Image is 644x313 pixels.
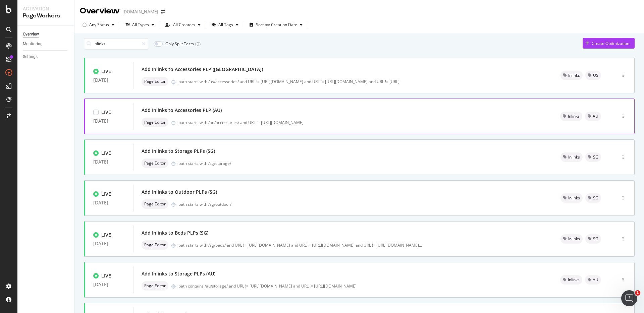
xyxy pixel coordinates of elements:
[593,155,598,159] span: SG
[593,278,598,282] span: AU
[132,23,149,27] div: All Types
[419,242,422,248] span: ...
[142,199,168,209] div: neutral label
[178,201,544,207] div: path starts with /sg/outdoor/
[592,41,629,46] div: Create Optimization
[122,8,158,15] div: [DOMAIN_NAME]
[142,189,217,195] div: Add Inlinks to Outdoor PLPs (SG)
[23,53,69,60] a: Settings
[101,272,111,279] div: LIVE
[144,243,166,247] span: Page Editor
[93,200,125,205] div: [DATE]
[23,41,69,48] a: Monitoring
[101,150,111,156] div: LIVE
[256,23,297,27] div: Sort by: Creation Date
[585,112,601,121] div: neutral label
[23,5,69,12] div: Activation
[23,53,38,60] div: Settings
[101,232,111,238] div: LIVE
[585,234,601,244] div: neutral label
[568,196,580,200] span: Inlinks
[218,23,233,27] div: All Tags
[80,19,117,30] button: Any Status
[142,118,168,127] div: neutral label
[560,71,583,80] div: neutral label
[178,120,544,125] div: path starts with /au/accessories/ and URL != [URL][DOMAIN_NAME]
[568,237,580,241] span: Inlinks
[247,19,305,30] button: Sort by: Creation Date
[635,290,640,296] span: 1
[123,19,157,30] button: All Types
[84,38,148,50] input: Search an Optimization
[621,290,637,306] iframe: Intercom live chat
[560,112,582,121] div: neutral label
[560,275,582,285] div: neutral label
[585,193,601,203] div: neutral label
[93,159,125,165] div: [DATE]
[142,240,168,250] div: neutral label
[583,38,635,49] button: Create Optimization
[142,77,168,86] div: neutral label
[568,114,580,118] span: Inlinks
[93,77,125,83] div: [DATE]
[142,230,208,236] div: Add Inlinks to Beds PLPs (SG)
[593,73,598,77] span: US
[585,275,601,285] div: neutral label
[178,283,544,289] div: path contains /au/storage/ and URL != [URL][DOMAIN_NAME] and URL != [URL][DOMAIN_NAME]
[161,9,165,14] div: arrow-right-arrow-left
[560,193,583,203] div: neutral label
[23,31,39,38] div: Overview
[173,23,195,27] div: All Creators
[23,31,69,38] a: Overview
[23,41,43,48] div: Monitoring
[209,19,241,30] button: All Tags
[144,161,166,165] span: Page Editor
[89,23,109,27] div: Any Status
[399,79,402,84] span: ...
[93,241,125,246] div: [DATE]
[560,152,583,162] div: neutral label
[101,109,111,116] div: LIVE
[593,237,598,241] span: SG
[593,196,598,200] span: SG
[93,118,125,124] div: [DATE]
[142,159,168,168] div: neutral label
[144,202,166,206] span: Page Editor
[585,71,601,80] div: neutral label
[163,19,203,30] button: All Creators
[195,41,201,47] div: ( 0 )
[80,5,120,17] div: Overview
[142,66,263,73] div: Add Inlinks to Accessories PLP ([GEOGRAPHIC_DATA])
[178,242,422,248] div: path starts with /sg/beds/ and URL != [URL][DOMAIN_NAME] and URL != [URL][DOMAIN_NAME] and URL !=...
[568,155,580,159] span: Inlinks
[144,79,166,83] span: Page Editor
[560,234,583,244] div: neutral label
[568,278,580,282] span: Inlinks
[593,114,598,118] span: AU
[178,79,402,84] div: path starts with /us/accessories/ and URL != [URL][DOMAIN_NAME] and URL != [URL][DOMAIN_NAME] and...
[568,73,580,77] span: Inlinks
[144,284,166,288] span: Page Editor
[178,161,544,166] div: path starts with /sg/storage/
[142,148,215,154] div: Add Inlinks to Storage PLPs (SG)
[101,68,111,75] div: LIVE
[101,191,111,197] div: LIVE
[144,120,166,124] span: Page Editor
[142,281,168,291] div: neutral label
[23,12,69,20] div: PageWorkers
[585,152,601,162] div: neutral label
[165,41,194,47] div: Only Split Tests
[142,107,222,114] div: Add Inlinks to Accessories PLP (AU)
[142,270,215,277] div: Add Inlinks to Storage PLPs (AU)
[93,282,125,287] div: [DATE]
